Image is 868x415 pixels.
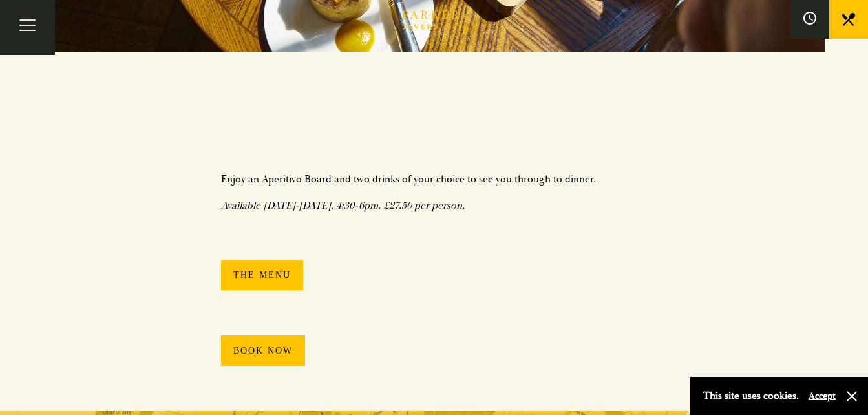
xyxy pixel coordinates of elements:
[221,260,303,290] a: The Menu
[221,171,648,188] p: Enjoy an Aperitivo Board and two drinks of your choice to see you through to dinner.
[809,390,836,402] button: Accept
[703,387,799,405] p: This site uses cookies.
[221,335,305,366] a: Book Now
[845,390,858,403] button: Close and accept
[221,199,465,212] em: Available [DATE]-[DATE], 4:30-6pm. £27.50 per person.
